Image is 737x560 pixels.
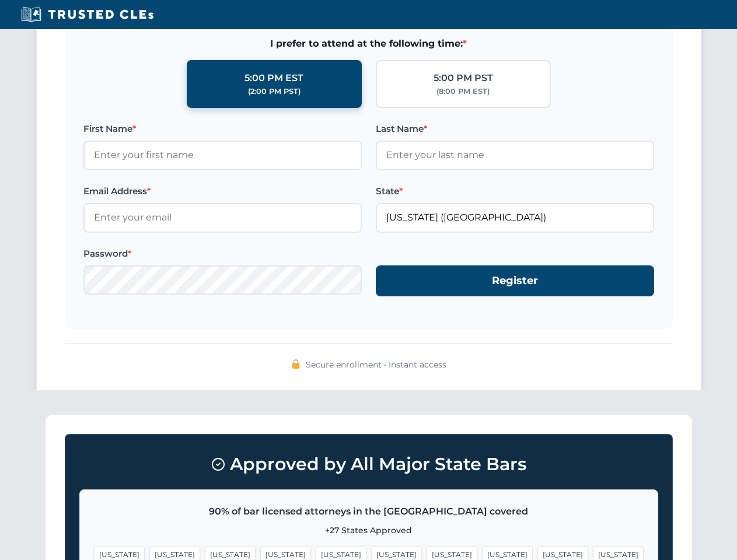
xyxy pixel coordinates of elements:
[83,36,654,51] span: I prefer to attend at the following time:
[436,86,490,97] div: (8:00 PM EST)
[376,203,654,232] input: Florida (FL)
[83,203,362,232] input: Enter your email
[94,504,644,519] p: 90% of bar licensed attorneys in the [GEOGRAPHIC_DATA] covered
[376,265,654,296] button: Register
[244,71,303,86] div: 5:00 PM EST
[248,86,301,97] div: (2:00 PM PST)
[83,184,362,198] label: Email Address
[83,247,362,261] label: Password
[83,141,362,170] input: Enter your first name
[291,359,301,369] img: 🔒
[94,524,644,537] p: +27 States Approved
[434,71,493,86] div: 5:00 PM PST
[376,141,654,170] input: Enter your last name
[376,184,654,198] label: State
[376,122,654,136] label: Last Name
[18,6,157,23] img: Trusted CLEs
[79,449,658,480] h3: Approved by All Major State Bars
[306,358,446,371] span: Secure enrollment • Instant access
[83,122,362,136] label: First Name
